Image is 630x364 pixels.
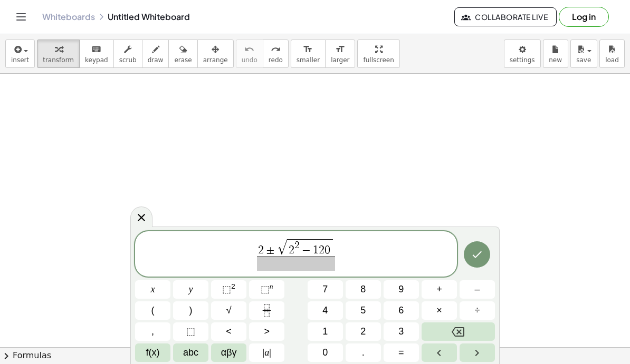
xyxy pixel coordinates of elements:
[360,303,366,318] span: 5
[11,56,29,64] span: insert
[203,56,228,64] span: arrange
[510,56,535,64] span: settings
[322,303,328,318] span: 4
[460,343,495,362] button: Right arrow
[148,56,164,64] span: draw
[398,324,404,339] span: 3
[151,324,154,339] span: ,
[335,43,345,56] i: format_size
[236,40,263,68] button: undoundo
[308,280,343,299] button: 7
[357,40,399,68] button: fullscreen
[384,280,419,299] button: 9
[322,324,328,339] span: 1
[173,343,208,362] button: Alphabet
[464,241,490,268] button: Done
[231,282,235,290] sup: 2
[270,282,273,290] sup: n
[249,322,284,341] button: Greater than
[249,301,284,320] button: Fraction
[303,43,313,56] i: format_size
[221,346,237,360] span: αβγ
[294,240,300,250] span: 2
[384,322,419,341] button: 3
[85,56,108,64] span: keypad
[436,303,442,318] span: ×
[135,301,170,320] button: (
[313,245,319,257] span: 1
[454,7,557,26] button: Collaborate Live
[324,245,330,257] span: 0
[360,324,366,339] span: 2
[264,324,270,339] span: >
[605,56,619,64] span: load
[79,40,114,68] button: keyboardkeypad
[261,284,270,294] span: ⬚
[291,40,326,68] button: format_sizesmaller
[422,301,457,320] button: Times
[222,284,231,294] span: ⬚
[289,245,294,257] span: 2
[363,56,394,64] span: fullscreen
[460,301,495,320] button: Divide
[263,40,289,68] button: redoredo
[384,343,419,362] button: Equals
[226,324,232,339] span: <
[91,43,101,56] i: keyboard
[422,343,457,362] button: Left arrow
[570,40,597,68] button: save
[346,280,381,299] button: 8
[5,40,35,68] button: insert
[300,245,313,257] span: −
[173,280,208,299] button: y
[398,346,404,360] span: =
[173,301,208,320] button: )
[271,43,281,56] i: redo
[576,56,591,64] span: save
[460,280,495,299] button: Minus
[151,282,155,297] span: x
[242,56,257,64] span: undo
[43,56,74,64] span: transform
[474,282,480,297] span: –
[258,245,264,257] span: 2
[463,12,548,22] span: Collaborate Live
[422,280,457,299] button: Plus
[42,12,95,22] a: Whiteboards
[436,282,442,297] span: +
[142,40,169,68] button: draw
[135,343,170,362] button: Functions
[269,347,271,358] span: |
[308,301,343,320] button: 4
[278,240,287,255] span: √
[543,40,568,68] button: new
[113,40,142,68] button: scrub
[146,346,160,360] span: f(x)
[263,347,265,358] span: |
[322,282,328,297] span: 7
[174,56,192,64] span: erase
[269,56,283,64] span: redo
[189,282,193,297] span: y
[362,346,365,360] span: .
[475,303,480,318] span: ÷
[319,245,324,257] span: 2
[346,343,381,362] button: .
[325,40,355,68] button: format_sizelarger
[322,346,328,360] span: 0
[422,322,495,341] button: Backspace
[398,282,404,297] span: 9
[346,301,381,320] button: 5
[226,303,232,318] span: √
[211,301,246,320] button: Square root
[599,40,625,68] button: load
[186,324,195,339] span: ⬚
[331,56,349,64] span: larger
[297,56,320,64] span: smaller
[135,280,170,299] button: x
[264,245,278,257] span: ±
[244,43,254,56] i: undo
[183,346,198,360] span: abc
[37,40,80,68] button: transform
[173,322,208,341] button: Placeholder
